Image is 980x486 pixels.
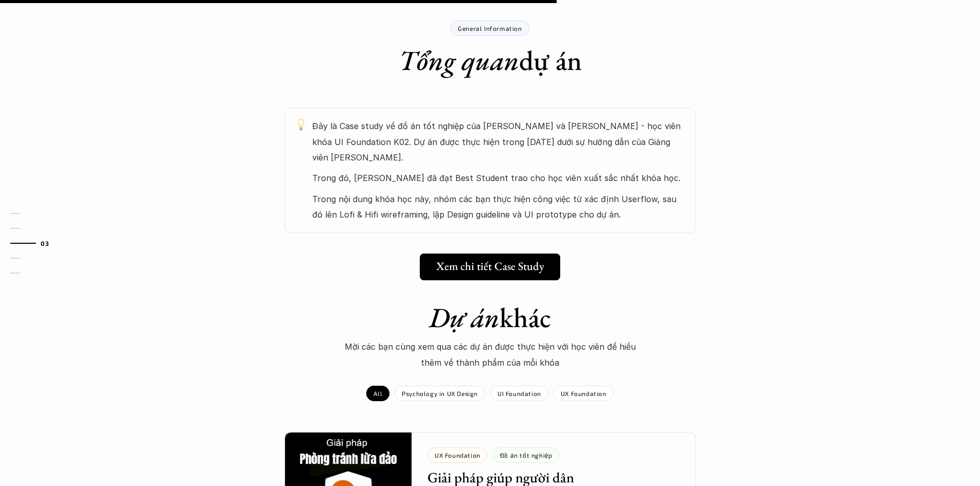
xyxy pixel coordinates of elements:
[561,390,607,397] p: UX Foundation
[436,260,544,273] h5: Xem chi tiết Case Study
[41,239,49,246] strong: 03
[497,390,541,397] p: UI Foundation
[312,118,686,165] p: Đây là Case study về đồ án tốt nghiệp của [PERSON_NAME] và [PERSON_NAME] - học viên khóa UI Found...
[310,301,670,334] h1: khác
[458,25,522,32] p: General Information
[336,339,645,370] p: Mời các bạn cùng xem qua các dự án được thực hiện với học viên để hiểu thêm về thành phẩm của mỗi...
[373,390,382,397] p: All
[312,170,686,186] p: Trong đó, [PERSON_NAME] đã đạt Best Student trao cho học viên xuất sắc nhất khóa học.
[312,191,686,223] p: Trong nội dung khóa học này, nhóm các bạn thực hiện công việc từ xác định Userflow, sau đó lên Lo...
[10,237,59,249] a: 03
[402,390,478,397] p: Psychology in UX Design
[420,254,560,280] a: Xem chi tiết Case Study
[429,299,500,335] em: Dự án
[399,44,582,77] h1: dự án
[399,42,519,78] em: Tổng quan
